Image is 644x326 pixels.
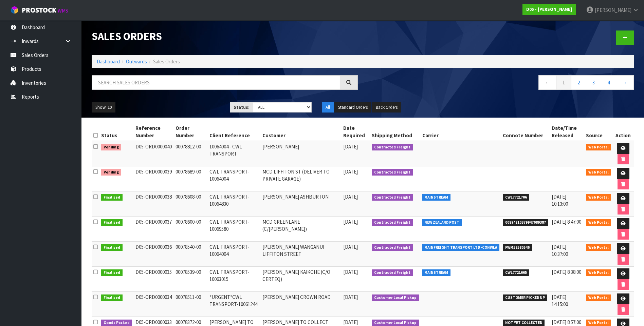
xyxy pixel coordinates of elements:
[571,75,586,90] a: 2
[99,123,134,141] th: Status
[261,292,342,317] td: [PERSON_NAME] CROWN ROAD
[261,267,342,292] td: [PERSON_NAME] KAIKOHE (C/O CERTEQ)
[134,242,174,267] td: D05-ORD0000036
[97,58,120,65] a: Dashboard
[208,191,261,217] td: CWL TRANSPORT-10064830
[58,7,68,14] small: WMS
[552,269,581,275] span: [DATE] 8:38:00
[422,269,451,276] span: MAINSTREAM
[208,166,261,191] td: CWL TRANSPORT-10064004
[372,102,401,113] button: Back Orders
[22,6,56,15] span: ProStock
[343,193,358,200] span: [DATE]
[101,194,123,201] span: Finalised
[101,244,123,251] span: Finalised
[208,123,261,141] th: Client Reference
[616,75,634,90] a: →
[503,219,548,226] span: 00894210379947089387
[92,30,358,42] h1: Sales Orders
[101,169,121,176] span: Pending
[101,269,123,276] span: Finalised
[261,123,342,141] th: Customer
[101,144,121,151] span: Pending
[134,123,174,141] th: Reference Number
[343,219,358,225] span: [DATE]
[586,244,611,251] span: Web Portal
[174,217,208,242] td: 00078600-00
[586,169,611,176] span: Web Portal
[92,102,115,113] button: Show: 10
[552,193,568,207] span: [DATE] 10:13:00
[552,219,581,225] span: [DATE] 8:47:00
[174,242,208,267] td: 00078540-00
[343,244,358,250] span: [DATE]
[92,75,340,90] input: Search sales orders
[342,123,370,141] th: Date Required
[556,75,571,90] a: 1
[334,102,371,113] button: Standard Orders
[153,58,180,65] span: Sales Orders
[421,123,501,141] th: Carrier
[208,267,261,292] td: CWL TRANSPORT-10063015
[261,242,342,267] td: [PERSON_NAME] WANGANUI LIFFITON STREET
[343,269,358,275] span: [DATE]
[595,7,631,13] span: [PERSON_NAME]
[134,141,174,166] td: D05-ORD0000040
[343,143,358,150] span: [DATE]
[586,219,611,226] span: Web Portal
[422,219,462,226] span: NEW ZEALAND POST
[601,75,616,90] a: 4
[261,191,342,217] td: [PERSON_NAME] ASHBURTON
[208,217,261,242] td: CWL TRANSPORT-10069580
[368,75,634,92] nav: Page navigation
[372,244,413,251] span: Contracted Freight
[174,191,208,217] td: 00078608-00
[134,217,174,242] td: D05-ORD0000037
[261,217,342,242] td: MCD GREENLANE (C/[PERSON_NAME])
[503,269,529,276] span: CWL7721665
[586,75,601,90] a: 3
[134,191,174,217] td: D05-ORD0000038
[586,294,611,301] span: Web Portal
[261,166,342,191] td: MCD LIFFITON ST (DELIVER TO PRIVATE GARAGE)
[552,319,581,325] span: [DATE] 8:57:00
[372,219,413,226] span: Contracted Freight
[422,194,451,201] span: MAINSTREAM
[372,294,419,301] span: Customer Local Pickup
[552,244,568,257] span: [DATE] 10:37:00
[586,194,611,201] span: Web Portal
[503,244,532,251] span: FWM58580546
[126,58,147,65] a: Outwards
[234,104,250,110] strong: Status:
[261,141,342,166] td: [PERSON_NAME]
[503,294,547,301] span: CUSTOMER PICKED UP
[372,144,413,151] span: Contracted Freight
[613,123,634,141] th: Action
[550,123,585,141] th: Date/Time Released
[372,169,413,176] span: Contracted Freight
[584,123,613,141] th: Source
[10,6,19,14] img: cube-alt.png
[343,294,358,300] span: [DATE]
[370,123,421,141] th: Shipping Method
[343,168,358,175] span: [DATE]
[208,141,261,166] td: 10064004 - CWL TRANSPORT
[501,123,550,141] th: Connote Number
[372,269,413,276] span: Contracted Freight
[503,194,529,201] span: CWL7721706
[101,219,123,226] span: Finalised
[174,123,208,141] th: Order Number
[174,292,208,317] td: 00078511-00
[343,319,358,325] span: [DATE]
[322,102,334,113] button: All
[134,267,174,292] td: D05-ORD0000035
[101,294,123,301] span: Finalised
[134,292,174,317] td: D05-ORD0000034
[134,166,174,191] td: D05-ORD0000039
[372,194,413,201] span: Contracted Freight
[552,294,568,307] span: [DATE] 14:15:00
[174,267,208,292] td: 00078539-00
[586,144,611,151] span: Web Portal
[208,292,261,317] td: *URGENT*CWL TRANSPORT-10061244
[208,242,261,267] td: CWL TRANSPORT-10064004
